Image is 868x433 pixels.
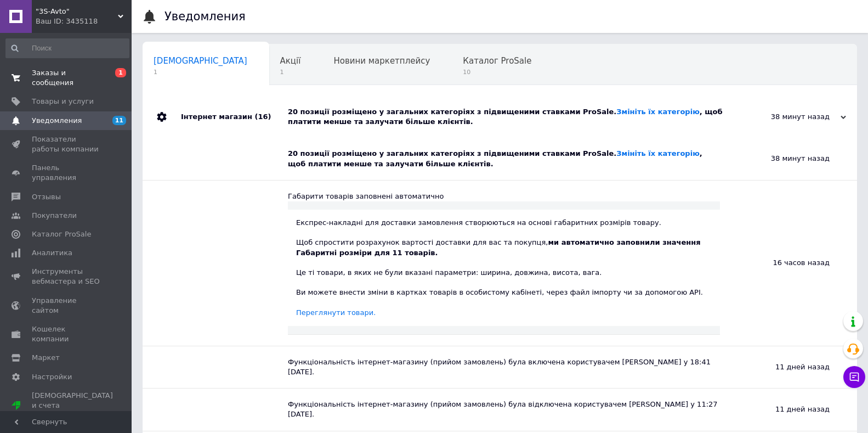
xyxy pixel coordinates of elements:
div: Ваш ID: 3435118 [36,16,132,26]
div: Функціональність інтернет-магазину (прийом замовлень) була відключена користувачем [PERSON_NAME] ... [288,400,720,419]
div: 11 дней назад [720,389,857,430]
span: Покупатели [32,211,77,221]
span: Заказы и сообщения [32,68,101,88]
input: Поиск [5,38,129,58]
span: [DEMOGRAPHIC_DATA] [154,56,247,66]
span: 1 [115,68,126,77]
span: Каталог ProSale [463,56,531,66]
span: Уведомления [32,116,82,126]
span: Настройки [32,372,72,382]
span: Показатели работы компании [32,134,101,154]
div: 20 позиції розміщено у загальних категоріях з підвищеними ставками ProSale. , щоб платити менше т... [288,149,720,168]
span: "3S-Avto" [36,7,118,16]
b: ми автоматично заповнили значення Габаритні розміри для 11 товарів. [296,238,701,256]
div: 38 минут назад [736,112,846,122]
div: Габарити товарів заповнені автоматично [288,192,720,201]
span: Аналитика [32,248,72,258]
span: Управление сайтом [32,296,101,316]
div: Функціональність інтернет-магазину (прийом замовлень) була включена користувачем [PERSON_NAME] у ... [288,357,720,377]
h1: Уведомления [164,10,246,23]
a: Переглянути товари. [296,308,376,317]
span: Маркет [32,353,60,363]
div: 38 минут назад [720,138,857,179]
span: (16) [254,113,271,121]
span: 1 [280,68,301,76]
div: 16 часов назад [720,181,857,346]
span: Отзывы [32,192,61,202]
span: Новини маркетплейсу [333,56,430,66]
div: 11 дней назад [720,346,857,388]
button: Чат с покупателем [843,366,865,388]
span: 11 [112,116,126,125]
span: [DEMOGRAPHIC_DATA] и счета [32,391,113,421]
span: Акції [280,56,301,66]
div: Інтернет магазин [181,96,288,138]
span: Товары и услуги [32,97,94,106]
span: Инструменты вебмастера и SEO [32,267,101,286]
div: Експрес-накладні для доставки замовлення створюються на основі габаритних розмірів товару. Щоб сп... [296,218,712,318]
span: Панель управления [32,163,101,183]
span: Кошелек компании [32,324,101,344]
a: Змініть їх категорію [616,149,699,158]
span: 1 [154,68,247,76]
div: 20 позиції розміщено у загальних категоріях з підвищеними ставками ProSale. , щоб платити менше т... [288,107,736,127]
span: Каталог ProSale [32,229,91,239]
a: Змініть їх категорію [616,108,699,116]
span: 10 [463,68,531,76]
